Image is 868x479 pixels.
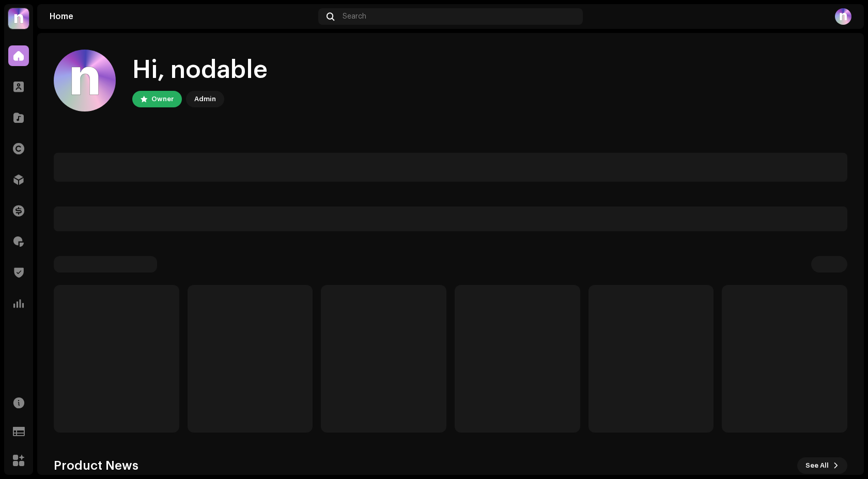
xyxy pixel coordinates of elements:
[343,12,366,21] span: Search
[54,50,116,111] img: fb3a13cb-4f38-44fa-8ed9-89aa9dfd3d17
[805,455,829,476] span: See All
[797,457,847,474] button: See All
[151,93,174,105] div: Owner
[194,93,216,105] div: Admin
[54,457,138,474] h3: Product News
[835,8,851,25] img: fb3a13cb-4f38-44fa-8ed9-89aa9dfd3d17
[50,12,314,21] div: Home
[132,54,268,87] div: Hi, nodable
[8,8,29,29] img: 39a81664-4ced-4598-a294-0293f18f6a76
